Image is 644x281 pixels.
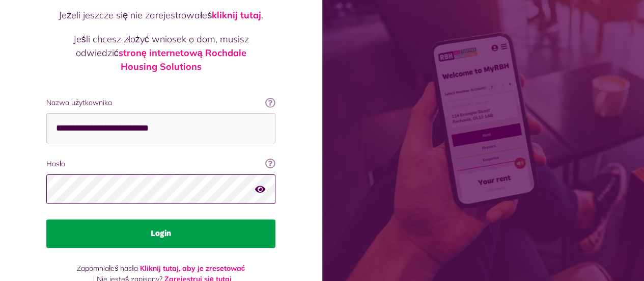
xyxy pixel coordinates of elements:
[151,229,171,238] font: Login
[73,33,249,59] font: Jeśli chcesz złożyć wniosek o dom, musisz odwiedzić
[59,9,212,21] font: Jeżeli jeszcze się nie zarejestrowałeś
[119,47,246,72] a: stronę internetową Rochdale Housing Solutions
[77,264,137,273] font: Zapomniałeś hasła
[46,219,275,248] button: Login
[46,98,112,107] font: Nazwa użytkownika
[139,264,245,273] a: Kliknij tutaj, aby je zresetować
[46,159,65,168] font: Hasło
[261,9,263,21] font: .
[212,9,261,21] a: kliknij tutaj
